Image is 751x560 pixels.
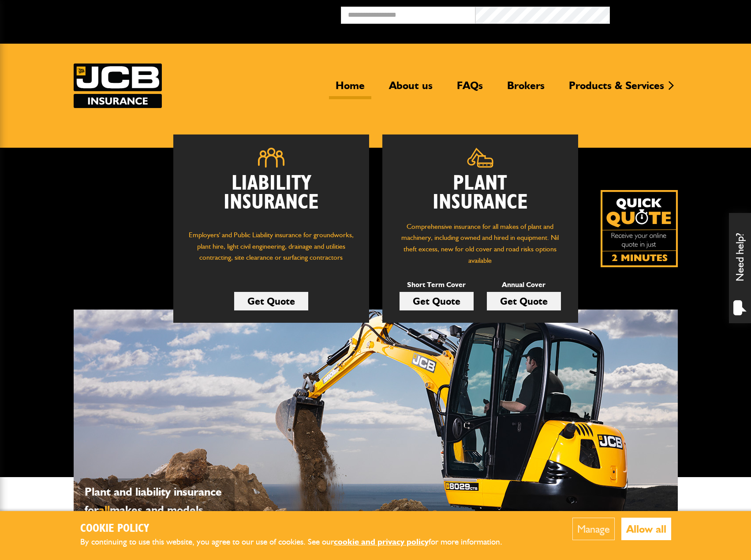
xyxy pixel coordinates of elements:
[85,483,230,519] p: Plant and liability insurance for makes and models...
[329,79,371,99] a: Home
[729,213,751,323] div: Need help?
[450,79,489,99] a: FAQs
[562,79,671,99] a: Products & Services
[396,174,565,212] h2: Plant Insurance
[610,7,744,20] button: Broker Login
[400,292,474,310] a: Get Quote
[621,518,671,540] button: Allow all
[601,190,678,267] img: Quick Quote
[74,63,162,108] a: JCB Insurance Services
[572,518,615,540] button: Manage
[187,174,356,221] h2: Liability Insurance
[400,279,474,291] p: Short Term Cover
[234,292,308,310] a: Get Quote
[80,535,517,549] p: By continuing to use this website, you agree to our use of cookies. See our for more information.
[74,63,162,108] img: JCB Insurance Services logo
[601,190,678,267] a: Get your insurance quote isn just 2-minutes
[396,221,565,266] p: Comprehensive insurance for all makes of plant and machinery, including owned and hired in equipm...
[501,79,551,99] a: Brokers
[382,79,439,99] a: About us
[487,279,561,291] p: Annual Cover
[187,229,356,272] p: Employers' and Public Liability insurance for groundworks, plant hire, light civil engineering, d...
[334,537,429,547] a: cookie and privacy policy
[80,522,517,536] h2: Cookie Policy
[487,292,561,310] a: Get Quote
[99,503,110,517] span: all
